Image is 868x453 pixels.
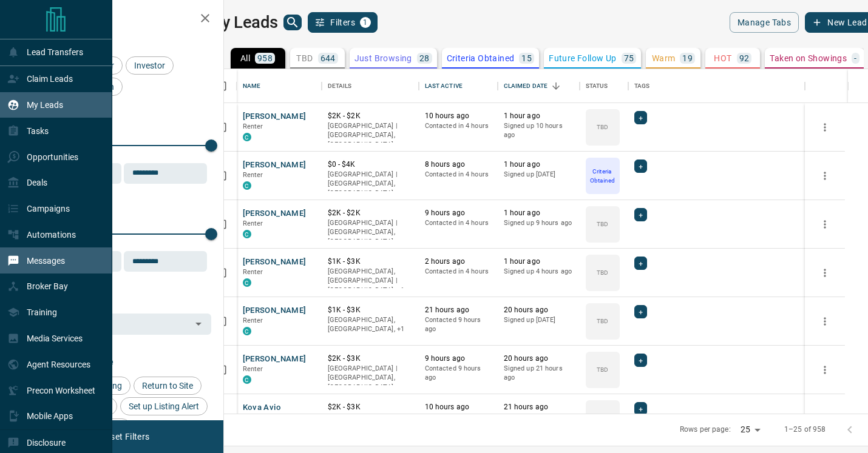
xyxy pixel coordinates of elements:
div: Claimed Date [504,69,548,103]
button: Open [190,315,207,332]
div: Tags [628,69,805,103]
span: Renter [243,365,263,373]
div: 25 [736,421,765,438]
div: condos.ca [243,181,251,190]
p: TBD [597,317,608,326]
button: Sort [548,78,565,95]
p: 20 hours ago [504,305,574,315]
div: Name [237,69,322,103]
span: + [639,306,643,318]
div: + [634,257,647,270]
button: [PERSON_NAME] [243,257,307,268]
button: [PERSON_NAME] [243,354,307,365]
p: Contacted in 4 hours [425,170,492,180]
p: 21 hours ago [504,402,574,412]
div: Claimed Date [498,69,580,103]
p: 10 hours ago [425,111,492,121]
p: 75 [624,54,634,62]
button: [PERSON_NAME] [243,159,307,171]
span: Renter [243,220,263,227]
button: more [816,118,834,136]
p: 1 hour ago [504,208,574,218]
p: Signed up 21 hours ago [504,364,574,383]
p: 2 hours ago [425,257,492,267]
div: Status [580,69,628,103]
div: + [634,402,647,415]
button: search button [283,15,302,30]
span: Renter [243,317,263,324]
p: $1K - $3K [328,305,413,315]
p: Contacted in 4 hours [425,267,492,277]
p: Signed up [DATE] [504,170,574,180]
button: more [816,167,834,185]
div: Tags [634,69,650,103]
p: Contacted in 4 hours [425,121,492,131]
button: more [816,409,834,428]
p: Contacted 9 hours ago [425,364,492,383]
button: more [816,215,834,233]
p: [GEOGRAPHIC_DATA] | [GEOGRAPHIC_DATA], [GEOGRAPHIC_DATA] [328,121,413,150]
p: Signed up 9 hours ago [504,218,574,228]
p: HOT [714,54,731,62]
p: Contacted 9 hours ago [425,315,492,334]
p: Criteria Obtained [447,54,515,62]
p: Future Follow Up [549,54,616,62]
p: 28 [419,54,430,62]
p: Signed up 4 hours ago [504,267,574,277]
h1: My Leads [208,13,278,32]
span: Investor [130,61,169,70]
p: $2K - $3K [328,354,413,364]
span: Set up Listing Alert [124,401,203,411]
p: $1K - $3K [328,257,413,267]
div: Return to Site [134,377,202,395]
p: TBD [597,365,608,374]
div: + [634,111,647,124]
p: Contacted 9 hours ago [425,412,492,431]
p: 1–25 of 958 [784,424,826,435]
p: Taken on Showings [770,54,847,62]
p: 8 hours ago [425,159,492,170]
span: + [639,209,643,221]
p: 644 [320,54,336,62]
p: Rows per page: [680,424,731,435]
p: TBD [597,268,608,277]
button: more [816,361,834,379]
button: Manage Tabs [730,12,799,33]
h2: Filters [39,12,211,27]
button: Reset Filters [92,426,157,447]
span: Return to Site [138,381,197,391]
p: Warm [652,54,676,62]
div: + [634,305,647,318]
div: condos.ca [243,133,251,141]
span: + [639,160,643,172]
p: 9 hours ago [425,354,492,364]
p: 1 hour ago [504,159,574,170]
p: Toronto [328,267,413,295]
p: [GEOGRAPHIC_DATA] | [GEOGRAPHIC_DATA], [GEOGRAPHIC_DATA] [328,170,413,198]
button: Kova Avio [243,402,281,414]
span: + [639,112,643,124]
span: + [639,257,643,269]
p: Contacted in 4 hours [425,218,492,228]
p: Signed up [DATE] [504,315,574,325]
p: 9 hours ago [425,208,492,218]
div: Status [586,69,608,103]
p: 20 hours ago [504,354,574,364]
button: [PERSON_NAME] [243,305,307,317]
span: + [639,403,643,415]
p: - [854,54,856,62]
p: All [240,54,250,62]
p: $2K - $2K [328,111,413,121]
span: Renter [243,171,263,179]
p: [GEOGRAPHIC_DATA] | [GEOGRAPHIC_DATA], [GEOGRAPHIC_DATA] [328,218,413,247]
div: condos.ca [243,327,251,335]
p: $2K - $2K [328,208,413,218]
p: TBD [597,220,608,229]
p: 19 [682,54,693,62]
p: $0 - $4K [328,159,413,170]
div: Details [322,69,419,103]
p: [GEOGRAPHIC_DATA], [GEOGRAPHIC_DATA] [328,412,413,431]
p: 15 [521,54,532,62]
div: Set up Listing Alert [120,397,208,415]
p: TBD [296,54,313,62]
